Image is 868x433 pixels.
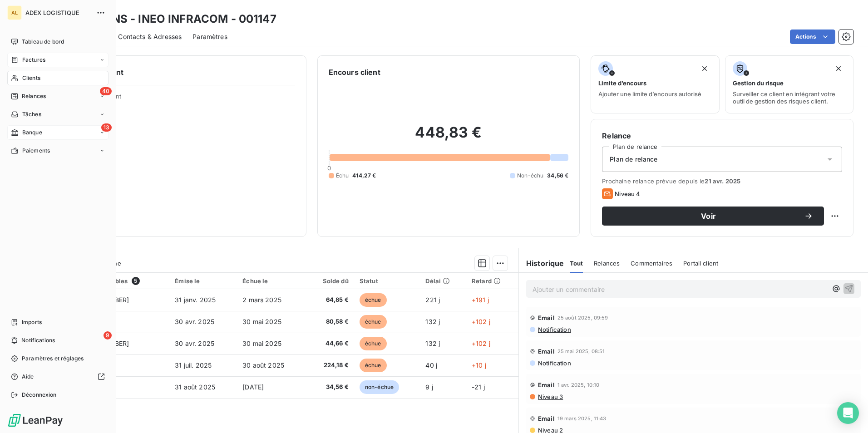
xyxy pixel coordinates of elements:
span: 34,56 € [547,172,568,180]
span: 25 mai 2025, 08:51 [557,349,605,354]
span: Email [538,348,555,355]
span: 0 [327,164,331,172]
span: 34,56 € [311,383,349,392]
img: Logo LeanPay [7,413,64,428]
span: Paramètres et réglages [22,354,84,363]
span: 132 j [425,340,440,347]
span: 21 avr. 2025 [705,177,740,185]
span: Relances [22,92,46,100]
span: 414,27 € [352,172,376,180]
span: Email [538,314,555,321]
span: Voir [613,212,804,220]
span: 80,58 € [311,317,349,326]
span: +102 j [472,340,490,347]
span: Paiements [22,147,50,155]
span: 30 avr. 2025 [175,318,214,325]
span: Portail client [683,260,718,267]
span: 30 août 2025 [242,361,284,369]
span: 19 mars 2025, 11:43 [557,416,607,421]
span: Commentaires [631,260,672,267]
span: Tableau de bord [22,38,64,46]
span: 31 août 2025 [175,383,215,391]
h6: Informations client [55,67,295,78]
span: Surveiller ce client en intégrant votre outil de gestion des risques client. [733,90,846,105]
span: +10 j [472,361,486,369]
span: 64,85 € [311,295,349,305]
span: Clients [22,74,40,82]
span: Notifications [21,336,55,344]
span: 40 [100,87,112,95]
span: Ajouter une limite d’encours autorisé [598,90,701,98]
span: Imports [22,318,42,326]
span: 221 j [425,296,440,304]
span: 9 j [425,383,433,391]
div: Open Intercom Messenger [837,402,859,424]
span: Notification [537,359,571,367]
span: Contacts & Adresses [118,32,182,41]
span: 31 janv. 2025 [175,296,216,304]
span: 9 [104,331,112,340]
span: non-échue [360,380,399,394]
span: ADEX LOGISTIQUE [25,9,91,16]
span: échue [360,293,387,307]
span: Tout [570,260,583,267]
span: 5 [132,277,140,285]
span: 132 j [425,318,440,325]
span: Niveau 3 [537,393,563,400]
span: +102 j [472,318,490,325]
span: 2 mars 2025 [242,296,281,304]
div: Statut [360,277,415,285]
h6: Historique [519,258,564,269]
span: Gestion du risque [733,79,784,87]
span: 1 avr. 2025, 10:10 [557,382,600,388]
span: 30 mai 2025 [242,318,281,325]
span: Relances [594,260,620,267]
span: 44,66 € [311,339,349,348]
span: Banque [22,128,42,137]
div: Échue le [242,277,300,285]
span: Notification [537,326,571,333]
button: Voir [602,207,824,226]
h2: 448,83 € [329,123,569,151]
span: [DATE] [242,383,264,391]
span: Paramètres [192,32,227,41]
span: 30 avr. 2025 [175,340,214,347]
span: Déconnexion [22,391,57,399]
div: Solde dû [311,277,349,285]
span: Email [538,381,555,389]
span: -21 j [472,383,485,391]
span: Tâches [22,110,41,118]
span: Factures [22,56,45,64]
h3: EQUANS - INEO INFRACOM - 001147 [80,11,276,27]
div: Délai [425,277,461,285]
span: 224,18 € [311,361,349,370]
span: 31 juil. 2025 [175,361,212,369]
h6: Encours client [329,67,380,78]
span: Propriétés Client [73,93,295,105]
span: Limite d’encours [598,79,646,87]
span: +191 j [472,296,489,304]
span: Plan de relance [610,155,657,164]
div: Retard [472,277,513,285]
span: échue [360,315,387,329]
button: Actions [790,30,835,44]
span: 30 mai 2025 [242,340,281,347]
span: échue [360,359,387,372]
span: échue [360,337,387,350]
span: Aide [22,373,34,381]
h6: Relance [602,130,842,141]
a: Aide [7,369,108,384]
span: Niveau 4 [615,190,640,197]
div: AL [7,5,22,20]
span: Prochaine relance prévue depuis le [602,177,842,185]
span: 13 [101,123,112,132]
button: Limite d’encoursAjouter une limite d’encours autorisé [591,55,719,113]
span: Non-échu [517,172,543,180]
button: Gestion du risqueSurveiller ce client en intégrant votre outil de gestion des risques client. [725,55,853,113]
div: Émise le [175,277,232,285]
span: 40 j [425,361,437,369]
span: Échu [336,172,349,180]
span: Email [538,415,555,422]
span: 25 août 2025, 09:59 [557,315,608,320]
div: Pièces comptables [71,277,164,285]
